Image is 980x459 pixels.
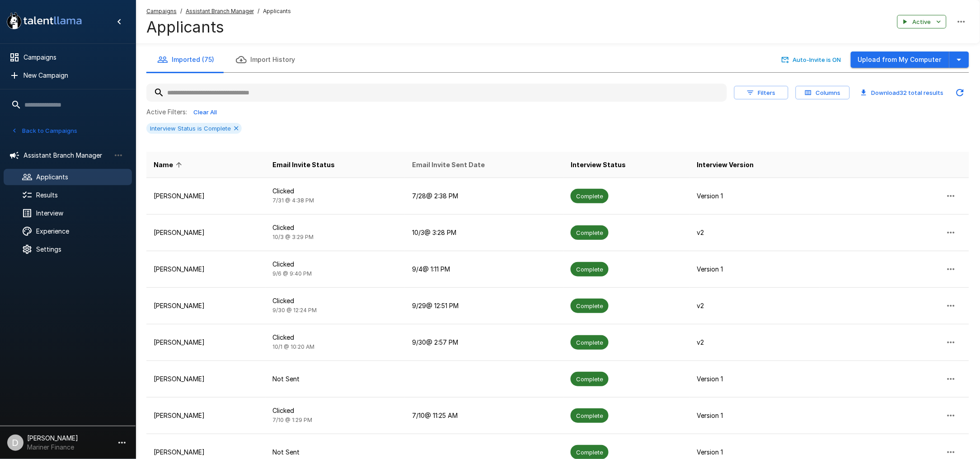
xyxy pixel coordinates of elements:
[405,214,563,251] td: 10/3 @ 3:28 PM
[697,338,812,347] p: v2
[405,178,563,214] td: 7/28 @ 2:38 PM
[571,448,609,457] span: Complete
[191,105,220,119] button: Clear All
[571,229,609,237] span: Complete
[405,287,563,324] td: 9/29 @ 12:51 PM
[273,296,398,305] p: Clicked
[154,228,258,237] p: [PERSON_NAME]
[405,397,563,434] td: 7/10 @ 11:25 AM
[697,411,812,420] p: Version 1
[796,86,850,100] button: Columns
[154,192,258,201] p: [PERSON_NAME]
[571,265,609,274] span: Complete
[154,375,258,384] p: [PERSON_NAME]
[154,159,185,170] span: Name
[697,448,812,457] p: Version 1
[273,333,398,342] p: Clicked
[734,86,788,100] button: Filters
[154,265,258,274] p: [PERSON_NAME]
[146,8,177,14] u: Campaigns
[851,52,949,68] button: Upload from My Computer
[225,47,306,72] button: Import History
[154,301,258,310] p: [PERSON_NAME]
[697,192,812,201] p: Version 1
[273,375,398,384] p: Not Sent
[697,301,812,310] p: v2
[273,187,398,196] p: Clicked
[571,375,609,384] span: Complete
[263,7,291,16] span: Applicants
[571,338,609,347] span: Complete
[571,192,609,201] span: Complete
[697,228,812,237] p: v2
[273,417,313,423] span: 7/10 @ 1:29 PM
[405,251,563,287] td: 9/4 @ 1:11 PM
[780,53,844,67] button: Auto-Invite is ON
[273,197,314,204] span: 7/31 @ 4:38 PM
[571,302,609,310] span: Complete
[697,265,812,274] p: Version 1
[697,375,812,384] p: Version 1
[273,234,314,240] span: 10/3 @ 3:29 PM
[857,86,947,100] button: Download32 total results
[186,8,254,14] u: Assistant Branch Manager
[146,18,291,37] h4: Applicants
[273,406,398,415] p: Clicked
[146,108,187,117] p: Active Filters:
[273,343,315,350] span: 10/1 @ 10:20 AM
[571,159,626,170] span: Interview Status
[146,123,242,134] div: Interview Status is Complete
[146,125,234,132] span: Interview Status is Complete
[697,159,754,170] span: Interview Version
[154,338,258,347] p: [PERSON_NAME]
[180,7,182,16] span: /
[412,159,485,170] span: Email Invite Sent Date
[273,260,398,269] p: Clicked
[273,223,398,232] p: Clicked
[154,448,258,457] p: [PERSON_NAME]
[571,412,609,420] span: Complete
[951,84,969,102] button: Updated Today - 8:42 AM
[405,324,563,361] td: 9/30 @ 2:57 PM
[273,307,317,314] span: 9/30 @ 12:24 PM
[897,15,947,29] button: Active
[273,159,335,170] span: Email Invite Status
[258,7,259,16] span: /
[273,270,312,277] span: 9/6 @ 9:40 PM
[154,411,258,420] p: [PERSON_NAME]
[273,448,398,457] p: Not Sent
[146,47,225,72] button: Imported (75)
